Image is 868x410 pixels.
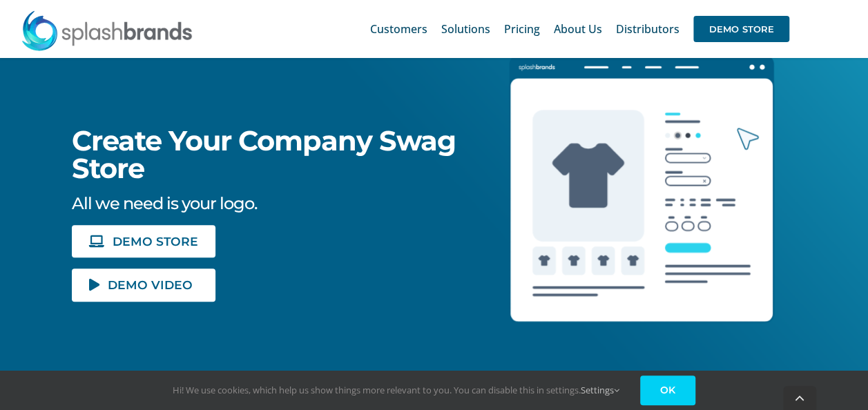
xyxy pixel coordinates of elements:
a: DEMO STORE [693,7,789,51]
img: SplashBrands.com Logo [21,10,193,51]
a: Customers [370,7,427,51]
a: Settings [581,384,619,396]
nav: Main Menu Sticky [370,7,789,51]
a: OK [640,375,695,405]
span: Customers [370,23,427,35]
a: DEMO STORE [72,225,215,257]
span: DEMO VIDEO [108,279,193,291]
span: DEMO STORE [693,16,789,42]
a: Distributors [616,7,679,51]
span: All we need is your logo. [72,193,257,213]
span: Pricing [504,23,540,35]
span: Create Your Company Swag Store [72,124,456,185]
a: Pricing [504,7,540,51]
span: About Us [554,23,602,35]
span: DEMO STORE [113,235,198,247]
span: Solutions [441,23,490,35]
span: Distributors [616,23,679,35]
span: Hi! We use cookies, which help us show things more relevant to you. You can disable this in setti... [173,384,619,396]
